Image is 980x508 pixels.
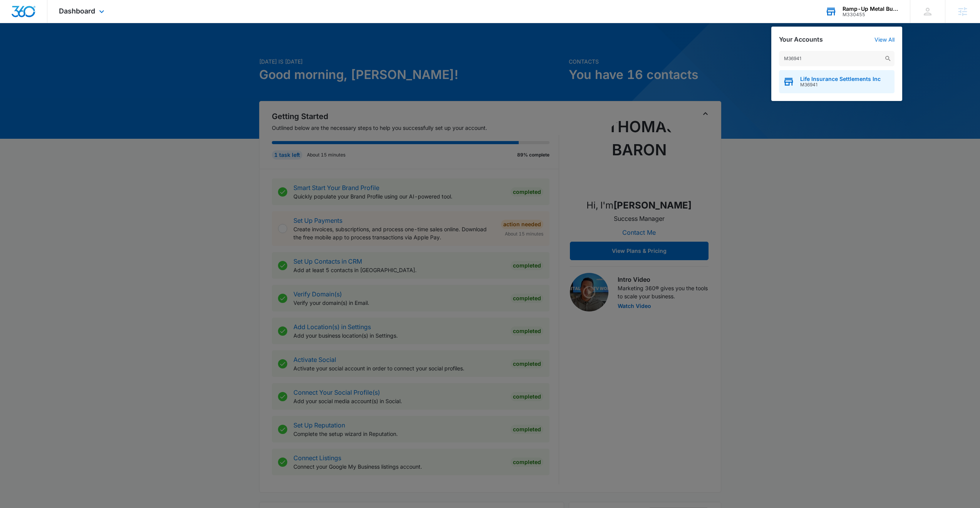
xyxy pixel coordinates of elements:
[59,7,95,15] span: Dashboard
[779,70,895,93] button: Life Insurance Settlements IncM36941
[800,82,881,87] span: M36941
[874,36,895,43] a: View All
[800,76,881,82] span: Life Insurance Settlements Inc
[779,51,895,66] input: Search Accounts
[843,6,899,12] div: account name
[779,36,823,43] h2: Your Accounts
[843,12,899,17] div: account id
